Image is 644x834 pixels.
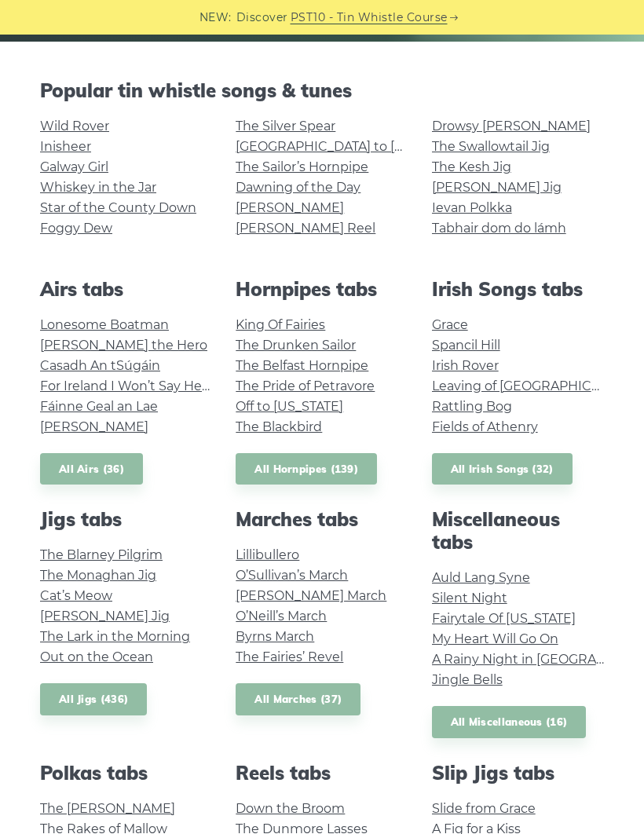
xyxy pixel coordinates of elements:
a: Byrns March [236,629,314,644]
a: The Belfast Hornpipe [236,358,368,373]
a: Rattling Bog [432,399,512,414]
h2: Slip Jigs tabs [432,762,604,785]
a: The Silver Spear [236,119,335,134]
a: Whiskey in the Jar [40,180,156,195]
a: Spancil Hill [432,338,500,353]
a: Slide from Grace [432,801,536,816]
h2: Marches tabs [236,508,408,531]
a: [PERSON_NAME] the Hero [40,338,207,353]
a: The Pride of Petravore [236,379,375,393]
a: Galway Girl [40,159,108,174]
a: [PERSON_NAME] [236,200,344,215]
a: Tabhair dom do lámh [432,221,566,236]
a: Irish Rover [432,358,499,373]
a: All Miscellaneous (16) [432,706,587,738]
h2: Miscellaneous tabs [432,508,604,554]
h2: Polkas tabs [40,762,212,785]
a: Jingle Bells [432,672,503,687]
a: Star of the County Down [40,200,196,215]
a: The Monaghan Jig [40,568,156,583]
a: All Airs (36) [40,453,143,485]
a: All Irish Songs (32) [432,453,573,485]
a: All Hornpipes (139) [236,453,377,485]
a: Wild Rover [40,119,109,134]
a: Down the Broom [236,801,345,816]
a: [PERSON_NAME] Jig [40,609,170,624]
span: Discover [236,9,288,27]
h2: Airs tabs [40,278,212,301]
a: King Of Fairies [236,317,325,332]
a: The Swallowtail Jig [432,139,550,154]
a: [GEOGRAPHIC_DATA] to [GEOGRAPHIC_DATA] [236,139,525,154]
h2: Popular tin whistle songs & tunes [40,79,604,102]
h2: Reels tabs [236,762,408,785]
a: [PERSON_NAME] [40,419,148,434]
a: Dawning of the Day [236,180,360,195]
a: Auld Lang Syne [432,570,530,585]
h2: Irish Songs tabs [432,278,604,301]
h2: Jigs tabs [40,508,212,531]
a: [PERSON_NAME] Reel [236,221,375,236]
a: The Drunken Sailor [236,338,356,353]
a: All Marches (37) [236,683,360,715]
a: PST10 - Tin Whistle Course [291,9,448,27]
a: Casadh An tSúgáin [40,358,160,373]
a: O’Sullivan’s March [236,568,348,583]
a: My Heart Will Go On [432,631,558,646]
a: The Fairies’ Revel [236,649,343,664]
span: NEW: [199,9,232,27]
a: Fields of Athenry [432,419,538,434]
a: Lonesome Boatman [40,317,169,332]
a: Cat’s Meow [40,588,112,603]
a: The Lark in the Morning [40,629,190,644]
a: All Jigs (436) [40,683,147,715]
a: Inisheer [40,139,91,154]
a: O’Neill’s March [236,609,327,624]
a: Out on the Ocean [40,649,153,664]
a: Fáinne Geal an Lae [40,399,158,414]
a: Drowsy [PERSON_NAME] [432,119,591,134]
a: The Kesh Jig [432,159,511,174]
a: Off to [US_STATE] [236,399,343,414]
a: Grace [432,317,468,332]
a: Silent Night [432,591,507,605]
a: The Sailor’s Hornpipe [236,159,368,174]
a: Ievan Polkka [432,200,512,215]
a: For Ireland I Won’t Say Her Name [40,379,248,393]
a: Fairytale Of [US_STATE] [432,611,576,626]
a: Foggy Dew [40,221,112,236]
h2: Hornpipes tabs [236,278,408,301]
a: [PERSON_NAME] March [236,588,386,603]
a: The Blarney Pilgrim [40,547,163,562]
a: [PERSON_NAME] Jig [432,180,562,195]
a: Lillibullero [236,547,299,562]
a: The Blackbird [236,419,322,434]
a: Leaving of [GEOGRAPHIC_DATA] [432,379,635,393]
a: The [PERSON_NAME] [40,801,175,816]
